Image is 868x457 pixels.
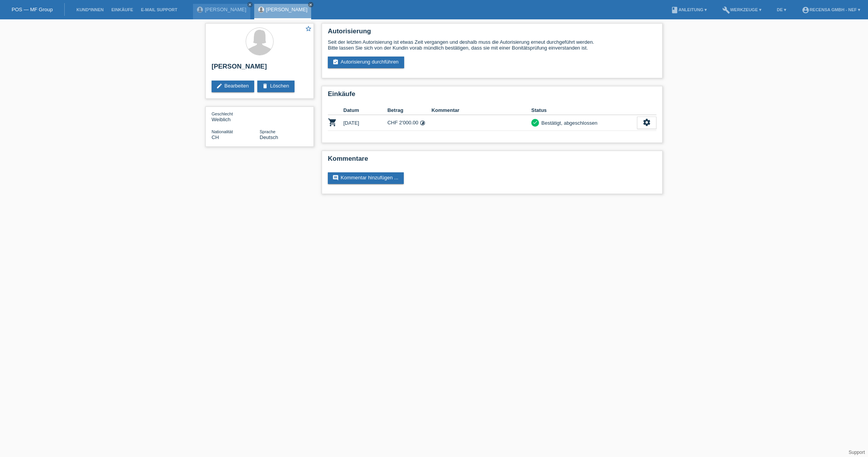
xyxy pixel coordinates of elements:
[420,120,425,126] i: Fixe Raten (24 Raten)
[247,2,253,7] a: close
[266,7,308,12] a: [PERSON_NAME]
[12,7,53,12] a: POS — MF Group
[212,111,260,122] div: Weiblich
[212,129,233,134] span: Nationalität
[212,134,219,140] span: Schweiz
[305,25,312,32] i: star_border
[642,118,651,127] i: settings
[387,115,432,131] td: CHF 2'000.00
[431,106,531,115] th: Kommentar
[328,57,404,68] a: assignment_turned_inAutorisierung durchführen
[332,175,339,181] i: comment
[328,118,337,127] i: POSP00027136
[212,63,308,74] h2: [PERSON_NAME]
[248,3,252,7] i: close
[72,7,107,12] a: Kund*innen
[260,129,276,134] span: Sprache
[216,83,222,89] i: edit
[343,115,387,131] td: [DATE]
[305,25,312,33] a: star_border
[309,3,313,7] i: close
[262,83,268,89] i: delete
[849,450,865,455] a: Support
[531,106,637,115] th: Status
[773,7,790,12] a: DE ▾
[257,81,294,92] a: deleteLöschen
[260,134,278,140] span: Deutsch
[539,119,598,127] div: Bestätigt, abgeschlossen
[328,155,656,167] h2: Kommentare
[137,7,181,12] a: E-Mail Support
[387,106,432,115] th: Betrag
[718,7,765,12] a: buildWerkzeuge ▾
[205,7,246,12] a: [PERSON_NAME]
[328,90,656,102] h2: Einkäufe
[328,39,656,51] div: Seit der letzten Autorisierung ist etwas Zeit vergangen und deshalb muss die Autorisierung erneut...
[332,59,339,65] i: assignment_turned_in
[107,7,137,12] a: Einkäufe
[798,7,864,12] a: account_circleRecensa GmbH - Nef ▾
[212,81,254,92] a: editBearbeiten
[308,2,313,7] a: close
[802,6,809,14] i: account_circle
[722,6,730,14] i: build
[532,120,538,125] i: check
[328,27,656,39] h2: Autorisierung
[667,7,711,12] a: bookAnleitung ▾
[343,106,387,115] th: Datum
[328,172,404,184] a: commentKommentar hinzufügen ...
[212,112,233,116] span: Geschlecht
[671,6,679,14] i: book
